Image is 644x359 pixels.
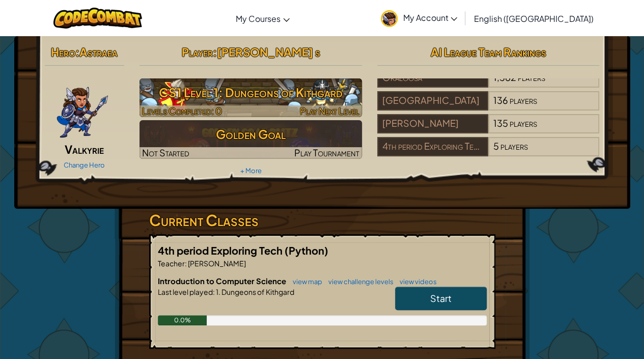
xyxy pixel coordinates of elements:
[215,287,220,296] span: 1.
[431,45,546,59] span: AI League Team Rankings
[158,315,207,325] div: 0.0%
[377,91,488,111] div: [GEOGRAPHIC_DATA]
[493,94,508,106] span: 136
[473,13,593,24] span: English ([GEOGRAPHIC_DATA])
[500,140,528,152] span: players
[158,259,185,268] span: Teacher
[158,287,213,296] span: Last level played
[51,45,75,59] span: Hero
[185,259,187,268] span: :
[213,287,215,296] span: :
[493,140,499,152] span: 5
[377,137,488,156] div: 4th period Exploring Tech
[395,278,437,286] a: view videos
[377,147,600,158] a: 4th period Exploring Tech5players
[285,244,328,257] span: (Python)
[231,5,295,32] a: My Courses
[64,161,105,169] a: Change Hero
[381,10,398,27] img: avatar
[216,45,320,59] span: [PERSON_NAME] s
[294,147,359,158] span: Play Tournament
[139,81,362,104] h3: CS1 Level 1: Dungeons of Kithgard
[139,78,362,117] a: Play Next Level
[79,45,118,59] span: Astraea
[187,259,246,268] span: [PERSON_NAME]
[139,120,362,159] a: Golden GoalNot StartedPlay Tournament
[377,124,600,135] a: [PERSON_NAME]135players
[75,45,79,59] span: :
[377,114,488,133] div: [PERSON_NAME]
[158,244,285,257] span: 4th period Exploring Tech
[212,45,216,59] span: :
[240,167,261,175] a: + More
[403,12,457,23] span: My Account
[236,13,281,24] span: My Courses
[181,45,212,59] span: Player
[56,78,109,140] img: ValkyriePose.png
[139,120,362,159] img: Golden Goal
[142,105,222,117] span: Levels Completed: 0
[142,147,189,158] span: Not Started
[377,78,600,90] a: Okaloosa1,382players
[376,2,462,34] a: My Account
[288,278,322,286] a: view map
[510,94,537,106] span: players
[430,292,452,304] span: Start
[493,117,508,129] span: 135
[53,8,143,29] img: CodeCombat logo
[510,117,537,129] span: players
[220,287,294,296] span: Dungeons of Kithgard
[468,5,598,32] a: English ([GEOGRAPHIC_DATA])
[149,209,495,232] h3: Current Classes
[139,123,362,146] h3: Golden Goal
[323,278,394,286] a: view challenge levels
[300,105,359,117] span: Play Next Level
[377,101,600,113] a: [GEOGRAPHIC_DATA]136players
[158,276,288,286] span: Introduction to Computer Science
[65,142,104,156] span: Valkyrie
[139,78,362,117] img: CS1 Level 1: Dungeons of Kithgard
